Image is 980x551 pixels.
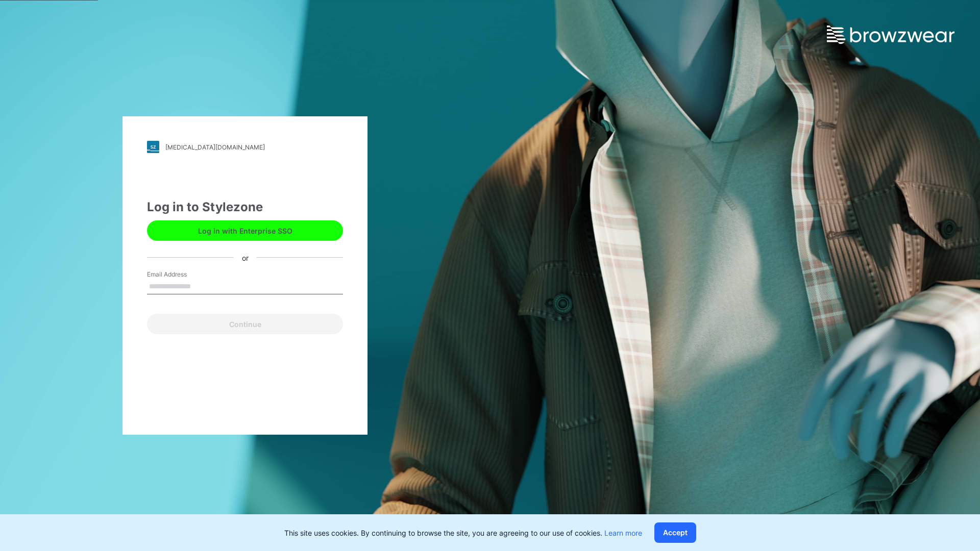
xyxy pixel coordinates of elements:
[284,528,642,538] p: This site uses cookies. By continuing to browse the site, you are agreeing to our use of cookies.
[147,198,343,216] div: Log in to Stylezone
[165,143,265,151] div: [MEDICAL_DATA][DOMAIN_NAME]
[827,26,954,44] img: browzwear-logo.e42bd6dac1945053ebaf764b6aa21510.svg
[147,141,159,153] img: stylezone-logo.562084cfcfab977791bfbf7441f1a819.svg
[654,522,696,543] button: Accept
[147,270,218,279] label: Email Address
[604,529,642,537] a: Learn more
[147,141,343,153] a: [MEDICAL_DATA][DOMAIN_NAME]
[234,252,257,263] div: or
[147,220,343,241] button: Log in with Enterprise SSO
